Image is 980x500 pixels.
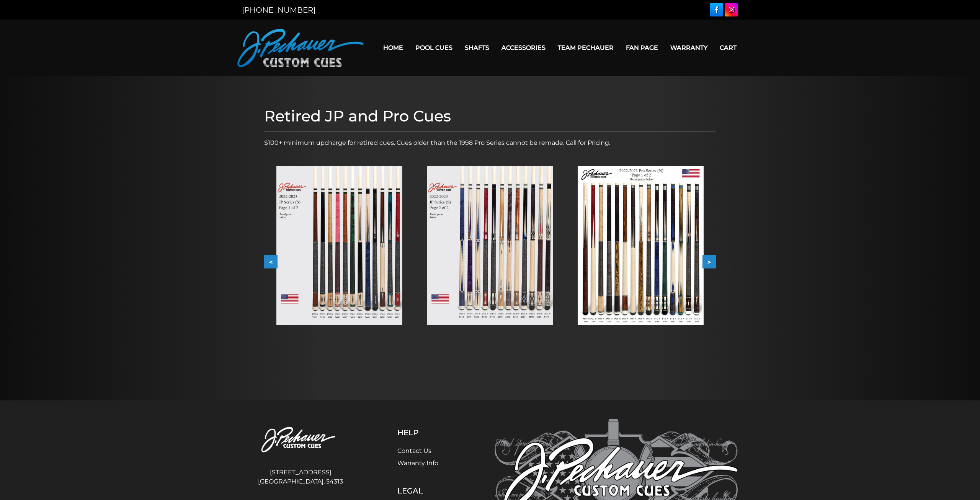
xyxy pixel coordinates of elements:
a: Shafts [459,38,495,57]
div: Carousel Navigation [264,255,716,269]
a: Team Pechauer [552,38,620,57]
img: Pechauer Custom Cues [237,29,364,67]
a: Fan Page [620,38,664,57]
a: Accessories [495,38,552,57]
h1: Retired JP and Pro Cues [264,107,716,125]
img: Pechauer Custom Cues [242,419,359,461]
p: $100+ minimum upcharge for retired cues. Cues older than the 1998 Pro Series cannot be remade. Ca... [264,138,716,148]
h5: Legal [397,486,457,495]
a: [PHONE_NUMBER] [242,5,315,15]
button: < [264,255,278,269]
h5: Help [397,428,457,437]
address: [STREET_ADDRESS] [GEOGRAPHIC_DATA], 54313 [242,465,359,489]
a: Home [377,38,409,57]
a: Contact Us [397,447,431,454]
a: Pool Cues [409,38,459,57]
button: > [702,255,716,269]
a: Warranty [664,38,714,57]
a: Warranty Info [397,459,438,467]
a: Cart [714,38,743,57]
